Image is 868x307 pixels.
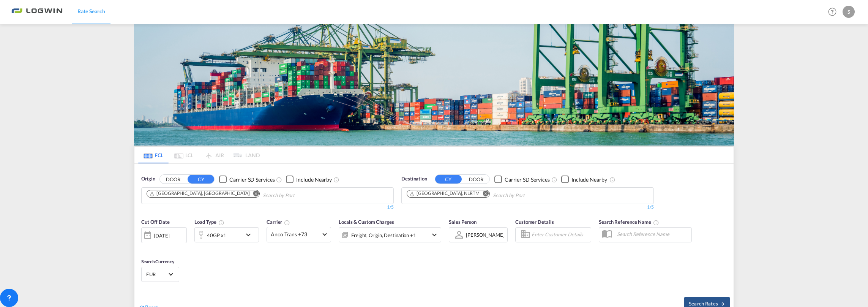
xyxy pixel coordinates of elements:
span: Locals & Custom Charges [339,219,394,225]
md-chips-wrap: Chips container. Use arrow keys to select chips. [145,188,338,202]
md-checkbox: Checkbox No Ink [561,175,607,183]
input: Search Reference Name [613,228,691,240]
div: 1/5 [141,204,394,210]
input: Chips input. [493,190,565,202]
div: Press delete to remove this chip. [149,190,251,197]
div: Press delete to remove this chip. [409,190,481,197]
div: 40GP x1 [207,230,226,241]
md-icon: icon-information-outline [218,220,224,226]
span: Search Reference Name [599,219,659,225]
div: 40GP x1icon-chevron-down [194,227,259,242]
button: CY [188,175,214,184]
div: Carrier SD Services [505,176,550,184]
span: Search Rates [689,301,725,307]
div: Freight Origin Destination Factory Stuffing [351,230,416,241]
md-select: Sales Person: Silke Sondermann [465,229,505,240]
div: [PERSON_NAME] [466,232,505,238]
div: S [843,6,855,18]
button: Remove [478,190,489,198]
span: Rate Search [77,8,105,14]
div: [DATE] [154,232,169,239]
span: Sales Person [449,219,477,225]
md-checkbox: Checkbox No Ink [494,175,550,183]
img: bild-fuer-ratentool.png [134,24,734,146]
md-select: Select Currency: € EUREuro [145,269,175,280]
md-icon: icon-arrow-right [720,301,725,307]
div: Include Nearby [296,176,332,184]
md-icon: Unchecked: Search for CY (Container Yard) services for all selected carriers.Checked : Search for... [276,177,282,183]
md-icon: icon-chevron-down [244,230,257,239]
button: DOOR [463,175,489,184]
span: Search Currency [141,259,174,264]
button: Remove [248,190,259,198]
span: Anco Trans +73 [271,231,320,238]
md-icon: Unchecked: Ignores neighbouring ports when fetching rates.Checked : Includes neighbouring ports w... [333,177,339,183]
md-tab-item: FCL [138,147,169,163]
div: [DATE] [141,227,187,243]
md-icon: Unchecked: Search for CY (Container Yard) services for all selected carriers.Checked : Search for... [551,177,557,183]
md-datepicker: Select [141,242,147,252]
span: Load Type [194,219,224,225]
div: Include Nearby [571,176,607,184]
span: Cut Off Date [141,219,170,225]
input: Enter Customer Details [532,229,589,241]
md-chips-wrap: Chips container. Use arrow keys to select chips. [406,188,568,202]
md-checkbox: Checkbox No Ink [286,175,332,183]
span: Help [826,5,839,18]
span: EUR [146,271,167,278]
div: Rotterdam, NLRTM [409,190,480,197]
md-icon: The selected Trucker/Carrierwill be displayed in the rate results If the rates are from another f... [284,220,290,226]
div: 1/5 [401,204,654,210]
div: Carrier SD Services [229,176,275,184]
span: Carrier [267,219,290,225]
md-icon: Unchecked: Ignores neighbouring ports when fetching rates.Checked : Includes neighbouring ports w... [609,177,615,183]
md-icon: icon-chevron-down [430,230,439,239]
md-pagination-wrapper: Use the left and right arrow keys to navigate between tabs [138,147,260,163]
div: Help [826,5,843,19]
div: Freight Origin Destination Factory Stuffingicon-chevron-down [339,227,441,242]
img: bc73a0e0d8c111efacd525e4c8ad7d32.png [11,3,63,21]
input: Chips input. [263,190,335,202]
span: Destination [401,175,427,183]
md-icon: Your search will be saved by the below given name [653,220,659,226]
button: DOOR [160,175,186,184]
div: Osaka, JPOSA [149,190,249,197]
span: Origin [141,175,155,183]
button: CY [435,175,462,184]
span: Customer Details [515,219,554,225]
md-checkbox: Checkbox No Ink [219,175,275,183]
